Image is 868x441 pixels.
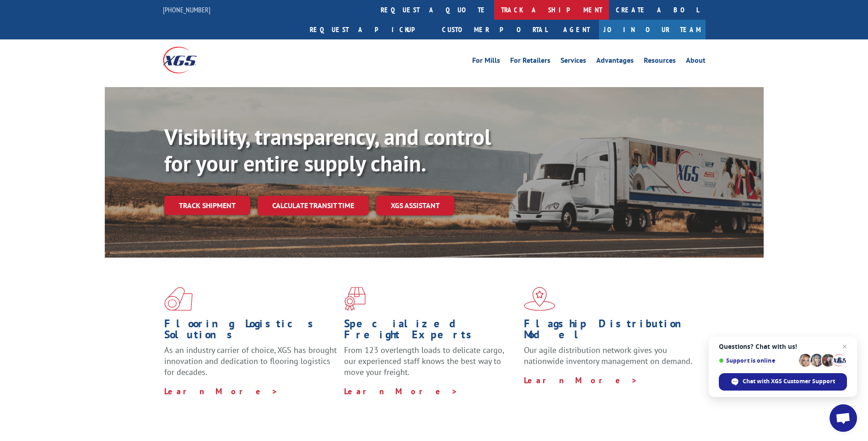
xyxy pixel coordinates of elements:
img: xgs-icon-total-supply-chain-intelligence-red [164,287,193,311]
a: Join Our Team [599,20,706,39]
a: Request a pickup [303,20,435,39]
a: Learn More > [344,386,458,397]
a: Track shipment [164,196,250,215]
a: Customer Portal [435,20,554,39]
span: Close chat [839,341,850,352]
a: For Retailers [510,57,550,67]
a: [PHONE_NUMBER] [163,5,210,14]
div: Open chat [830,404,857,432]
a: Calculate transit time [258,196,369,215]
a: Learn More > [164,386,278,397]
div: Chat with XGS Customer Support [719,373,847,391]
a: Learn More > [524,375,638,386]
span: Questions? Chat with us! [719,343,847,350]
a: For Mills [472,57,500,67]
p: From 123 overlength loads to delicate cargo, our experienced staff knows the best way to move you... [344,345,517,386]
span: As an industry carrier of choice, XGS has brought innovation and dedication to flooring logistics... [164,345,337,377]
b: Visibility, transparency, and control for your entire supply chain. [164,122,491,177]
span: Chat with XGS Customer Support [743,377,835,386]
span: Support is online [719,357,796,364]
a: About [686,57,706,67]
a: Services [561,57,586,67]
a: Advantages [596,57,634,67]
a: Agent [554,20,599,39]
a: Resources [644,57,676,67]
h1: Flagship Distribution Model [524,318,697,345]
h1: Flooring Logistics Solutions [164,318,337,345]
h1: Specialized Freight Experts [344,318,517,345]
span: Our agile distribution network gives you nationwide inventory management on demand. [524,345,692,366]
a: XGS ASSISTANT [376,196,454,215]
img: xgs-icon-flagship-distribution-model-red [524,287,555,311]
img: xgs-icon-focused-on-flooring-red [344,287,366,311]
